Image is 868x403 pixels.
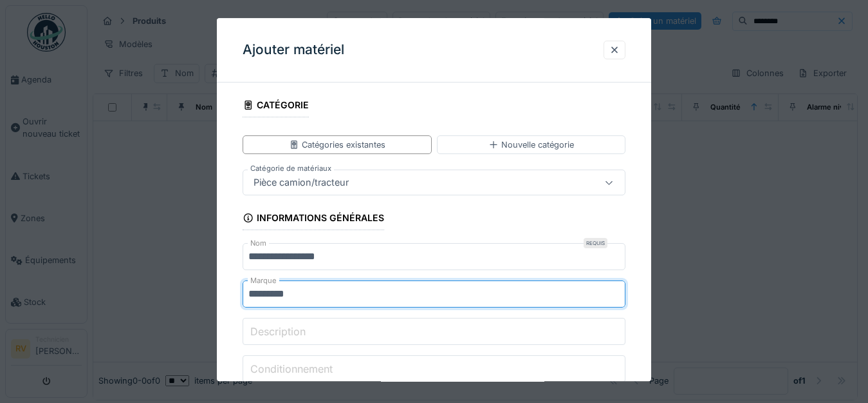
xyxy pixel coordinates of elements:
[248,276,279,287] label: Marque
[248,239,269,250] label: Nom
[488,139,574,151] div: Nouvelle catégorie
[248,361,335,377] label: Conditionnement
[243,208,384,230] div: Informations générales
[243,42,344,58] h3: Ajouter matériel
[289,139,385,151] div: Catégories existantes
[248,175,354,190] div: Pièce camion/tracteur
[243,95,309,117] div: Catégorie
[248,324,308,339] label: Description
[584,239,607,249] div: Requis
[248,163,334,174] label: Catégorie de matériaux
